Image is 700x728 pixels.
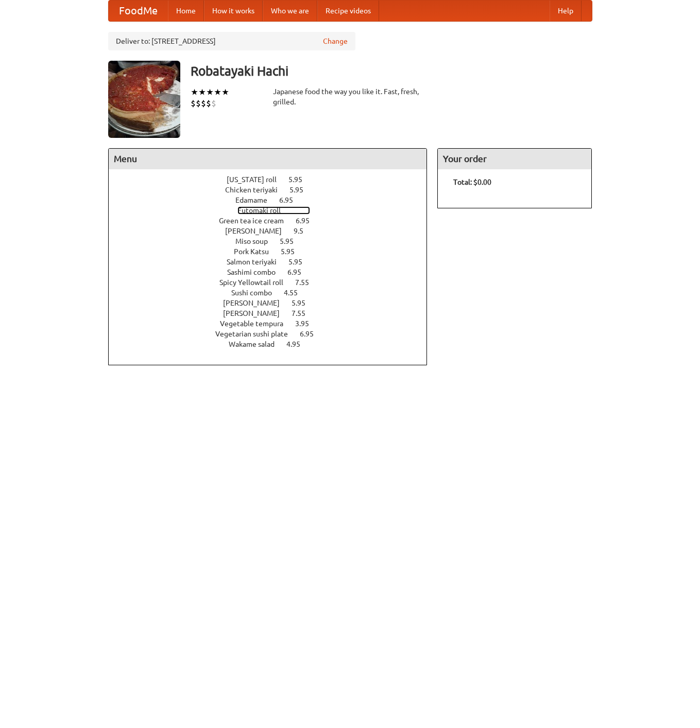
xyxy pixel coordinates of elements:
li: $ [196,98,201,109]
a: Change [323,36,348,46]
a: Who we are [263,1,317,21]
a: Sushi combo 4.55 [231,289,317,297]
span: [PERSON_NAME] [225,227,292,235]
span: [PERSON_NAME] [223,309,290,317]
span: 4.95 [286,340,311,348]
span: Wakame salad [229,340,285,348]
h4: Menu [109,149,427,169]
a: Miso soup 5.95 [235,237,313,245]
img: angular.jpg [108,61,180,138]
a: [US_STATE] roll 5.95 [227,175,321,184]
span: 6.95 [279,196,303,204]
a: Green tea ice cream 6.95 [219,217,329,225]
span: 5.95 [281,247,305,256]
a: Wakame salad 4.95 [229,340,319,348]
a: Chicken teriyaki 5.95 [225,186,322,194]
span: [US_STATE] roll [227,175,287,184]
span: 5.95 [280,237,304,245]
a: How it works [204,1,263,21]
div: Deliver to: [STREET_ADDRESS] [108,32,355,50]
b: Total: $0.00 [453,178,491,186]
span: 3.95 [295,319,319,328]
li: ★ [206,86,214,98]
span: Salmon teriyaki [227,258,287,266]
li: ★ [191,86,198,98]
span: 4.55 [284,289,308,297]
li: $ [191,98,196,109]
span: 7.55 [295,278,319,287]
a: [PERSON_NAME] 7.55 [223,309,325,317]
a: Salmon teriyaki 5.95 [227,258,321,266]
span: Sushi combo [231,289,282,297]
a: [PERSON_NAME] 5.95 [223,299,325,307]
li: ★ [221,86,229,98]
span: Vegetarian sushi plate [215,330,298,338]
h4: Your order [438,149,591,169]
span: 5.95 [289,186,314,194]
span: Sashimi combo [227,268,286,276]
a: Vegetarian sushi plate 6.95 [215,330,333,338]
a: [PERSON_NAME] 9.5 [225,227,322,235]
span: [PERSON_NAME] [223,299,290,307]
span: Chicken teriyaki [225,186,288,194]
span: Futomaki roll [237,206,291,215]
span: 5.95 [292,299,316,307]
a: Edamame 6.95 [235,196,312,204]
span: 6.95 [287,268,312,276]
span: Spicy Yellowtail roll [219,278,294,287]
span: 9.5 [294,227,314,235]
li: $ [211,98,216,109]
span: Edamame [235,196,278,204]
a: Spicy Yellowtail roll 7.55 [219,278,328,287]
span: 6.95 [296,217,320,225]
a: Recipe videos [317,1,379,21]
div: Japanese food the way you like it. Fast, fresh, grilled. [273,86,428,107]
span: 6.95 [300,330,324,338]
li: $ [201,98,206,109]
span: 7.55 [292,309,316,317]
span: Pork Katsu [234,247,279,256]
span: 5.95 [288,175,313,184]
span: 5.95 [288,258,313,266]
li: ★ [214,86,221,98]
a: Futomaki roll [237,206,310,215]
li: ★ [198,86,206,98]
li: $ [206,98,211,109]
a: Vegetable tempura 3.95 [220,319,328,328]
a: Sashimi combo 6.95 [227,268,320,276]
span: Green tea ice cream [219,217,294,225]
a: Pork Katsu 5.95 [234,247,314,256]
h3: Robatayaki Hachi [191,61,592,81]
a: FoodMe [109,1,168,21]
span: Vegetable tempura [220,319,294,328]
a: Home [168,1,204,21]
span: Miso soup [235,237,278,245]
a: Help [550,1,582,21]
